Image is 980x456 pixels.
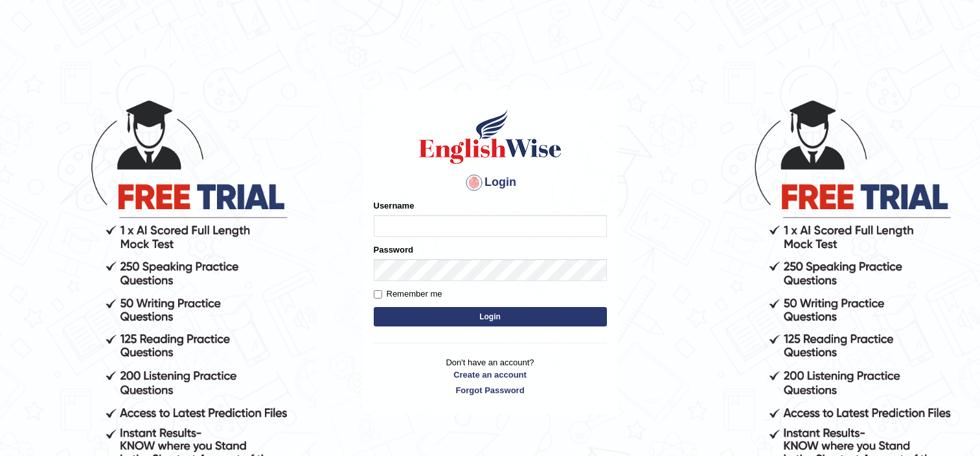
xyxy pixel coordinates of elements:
[374,307,607,326] button: Login
[374,244,413,256] label: Password
[374,172,607,193] h4: Login
[374,290,382,299] input: Remember me
[374,199,415,212] label: Username
[374,288,442,301] label: Remember me
[374,369,607,381] a: Create an account
[374,384,607,396] a: Forgot Password
[374,356,607,396] p: Don't have an account?
[416,108,564,166] img: Logo of English Wise sign in for intelligent practice with AI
